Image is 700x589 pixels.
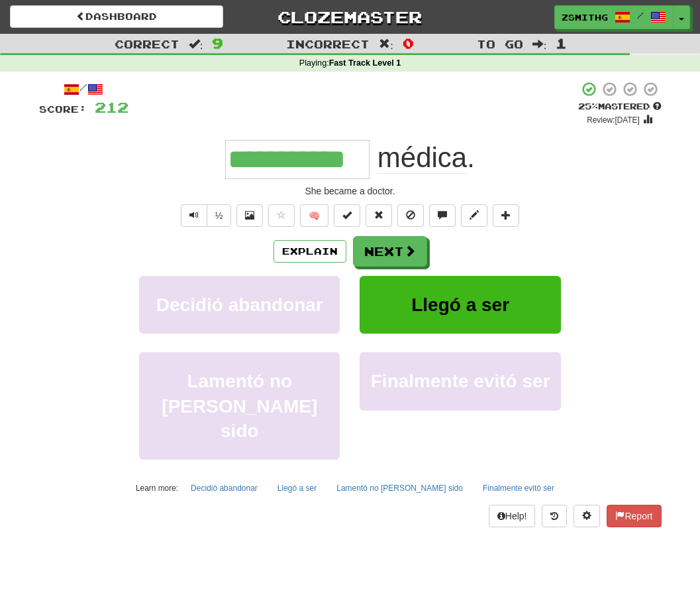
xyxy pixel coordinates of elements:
span: Decidió abandonar [156,294,323,315]
button: Lamentó no [PERSON_NAME] sido [139,352,340,460]
button: Finalmente evitó ser [360,352,560,410]
span: Finalmente evitó ser [371,371,550,391]
button: Round history (alt+y) [542,505,567,527]
button: Reset to 0% Mastered (alt+r) [366,204,392,227]
div: Mastered [578,101,662,113]
small: Learn more: [136,484,178,493]
button: Llegó a ser [360,276,560,334]
span: zsmithg [562,11,608,23]
span: Lamentó no [PERSON_NAME] sido [162,371,317,441]
button: Play sentence audio (ctl+space) [181,204,207,227]
span: médica [377,142,467,174]
span: 25 % [578,101,598,111]
button: Finalmente evitó ser [475,478,562,498]
button: Next [353,236,427,267]
span: 212 [95,99,128,115]
span: 9 [212,35,223,51]
button: Lamentó no [PERSON_NAME] sido [329,478,470,498]
button: Explain [274,240,346,263]
div: Text-to-speech controls [178,204,232,227]
button: ½ [207,204,232,227]
button: Decidió abandonar [183,478,265,498]
span: Incorrect [286,37,370,50]
span: Correct [115,37,179,50]
span: : [532,38,547,50]
span: 0 [403,35,414,51]
strong: Fast Track Level 1 [329,58,401,68]
a: Clozemaster [243,5,456,29]
span: . [370,142,475,174]
a: zsmithg / [554,5,674,29]
button: Help! [489,505,536,527]
span: To go [477,37,523,50]
button: Favorite sentence (alt+f) [268,204,295,227]
button: Set this sentence to 100% Mastered (alt+m) [334,204,360,227]
button: 🧠 [300,204,328,227]
button: Report [607,505,661,527]
button: Add to collection (alt+a) [493,204,519,227]
button: Ignore sentence (alt+i) [397,204,424,227]
div: She became a doctor. [39,184,662,198]
span: : [189,38,203,50]
a: Dashboard [10,5,223,28]
span: Llegó a ser [411,294,509,315]
button: Edit sentence (alt+d) [461,204,487,227]
span: 1 [556,35,567,51]
span: : [379,38,393,50]
span: Score: [39,103,87,115]
div: / [39,81,128,98]
small: Review: [DATE] [587,115,640,125]
button: Decidió abandonar [139,276,340,334]
button: Discuss sentence (alt+u) [429,204,456,227]
button: Llegó a ser [270,478,324,498]
span: / [637,11,644,20]
button: Show image (alt+x) [236,204,263,227]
